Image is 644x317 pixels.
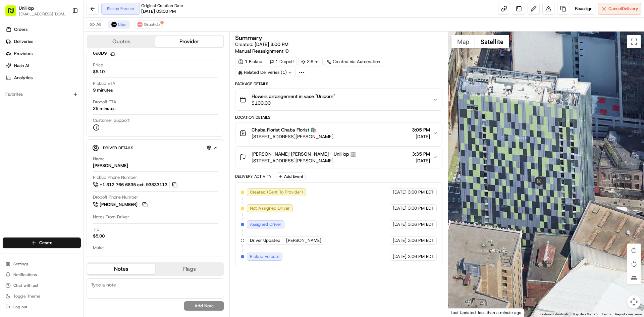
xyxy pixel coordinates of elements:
[13,97,51,104] span: Knowledge Base
[13,294,40,299] span: Toggle Theme
[92,142,218,153] button: Driver Details
[3,270,81,279] button: Notifications
[7,7,20,20] img: Nash
[14,63,29,69] span: Nash AI
[3,281,81,290] button: Chat with us!
[250,189,303,195] span: Created (Sent To Provider)
[93,69,105,75] span: $5.10
[250,237,280,244] span: Driver Updated
[572,3,595,15] button: Reassign
[235,115,442,120] div: Location Details
[408,189,434,195] span: 3:00 PM EDT
[235,81,442,87] div: Package Details
[3,89,81,100] div: Favorites
[93,214,129,220] span: Notes From Driver
[412,151,430,157] span: 3:35 PM
[598,3,641,15] button: CancelDelivery
[63,97,108,104] span: API Documentation
[608,6,638,12] span: Cancel Delivery
[114,66,122,74] button: Start new chat
[100,202,138,208] span: [PHONE_NUMBER]
[324,57,383,66] a: Created via Automation
[7,98,12,103] div: 📗
[412,157,430,164] span: [DATE]
[108,20,130,29] button: Uber
[627,257,641,271] button: Rotate map counterclockwise
[3,3,69,19] button: UniHop[EMAIL_ADDRESS][DOMAIN_NAME]
[137,22,143,27] img: 5e692f75ce7d37001a5d71f1
[141,3,183,8] span: Original Creation Date
[39,240,52,246] span: Create
[93,163,128,169] div: [PERSON_NAME]
[235,68,296,77] div: Related Deliveries (1)
[252,100,335,106] span: $100.00
[4,95,54,107] a: 📗Knowledge Base
[3,259,81,269] button: Settings
[3,237,81,248] button: Create
[408,205,434,211] span: 3:00 PM EDT
[408,221,434,227] span: 3:06 PM EDT
[7,64,19,76] img: 1736555255976-a54dd68f-1ca7-489b-9aae-adbdc363a1c4
[276,172,306,180] button: Add Event
[393,221,407,227] span: [DATE]
[14,39,33,45] span: Deliveries
[14,27,28,33] span: Orders
[393,205,407,211] span: [DATE]
[250,221,281,227] span: Assigned Driver
[235,147,442,168] button: [PERSON_NAME] [PERSON_NAME] - UniHop 🏢[STREET_ADDRESS][PERSON_NAME]3:35 PM[DATE]
[393,189,407,195] span: [DATE]
[93,99,116,105] span: Dropoff ETA
[393,237,407,244] span: [DATE]
[19,5,34,11] button: UniHop
[93,156,105,162] span: Name
[134,20,163,29] button: Grubhub
[23,71,85,76] div: We're available if you need us!
[7,27,122,38] p: Welcome 👋
[3,72,84,83] a: Analytics
[235,57,265,66] div: 1 Pickup
[451,35,475,48] button: Show street map
[393,254,407,260] span: [DATE]
[235,35,262,41] h3: Summary
[412,133,430,140] span: [DATE]
[3,292,81,301] button: Toggle Theme
[235,48,283,54] span: Manual Reassignment
[3,60,84,71] a: Nash AI
[627,35,641,48] button: Toggle fullscreen view
[408,254,434,260] span: 3:06 PM EDT
[54,95,110,107] a: 💻API Documentation
[235,174,272,179] div: Delivery Activity
[235,41,288,48] span: Created:
[627,244,641,257] button: Rotate map clockwise
[540,312,569,317] button: Keyboard shortcuts
[23,64,110,71] div: Start new chat
[448,308,524,317] div: Last Updated: less than a minute ago
[627,295,641,309] button: Map camera controls
[450,308,472,317] a: Open this area in Google Maps (opens a new window)
[412,126,430,133] span: 3:05 PM
[93,194,138,200] span: Dropoff Phone Number
[17,43,111,50] input: Clear
[93,81,115,87] span: Pickup ETA
[19,11,67,17] span: [EMAIL_ADDRESS][DOMAIN_NAME]
[3,36,84,47] a: Deliveries
[3,48,84,59] a: Providers
[235,48,289,54] button: Manual Reassignment
[250,205,290,211] span: Not Assigned Driver
[235,122,442,144] button: Chaba Florist Chaba Florist 🛍️[STREET_ADDRESS][PERSON_NAME]3:05 PM[DATE]
[252,133,333,140] span: [STREET_ADDRESS][PERSON_NAME]
[93,174,137,180] span: Pickup Phone Number
[93,226,99,232] span: Tip
[93,181,178,189] a: +1 312 766 6835 ext. 93833113
[575,6,592,12] span: Reassign
[57,98,62,103] div: 💻
[111,22,117,27] img: uber-new-logo.jpeg
[93,62,103,68] span: Price
[47,113,81,119] a: Powered byPylon
[155,264,223,274] button: Flags
[141,8,176,14] span: [DATE] 03:00 PM
[87,20,104,29] button: All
